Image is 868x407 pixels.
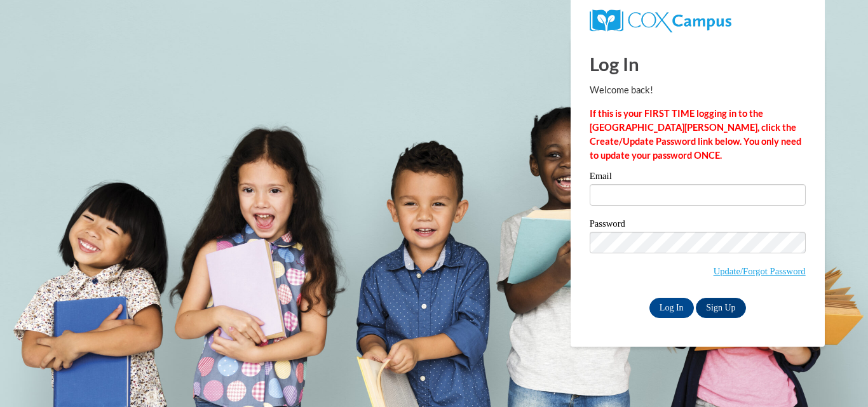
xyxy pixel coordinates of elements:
[649,298,694,318] input: Log In
[714,266,806,276] a: Update/Forgot Password
[590,10,731,32] img: COX Campus
[696,298,745,318] a: Sign Up
[590,51,806,77] h1: Log In
[590,171,806,184] label: Email
[590,83,806,97] p: Welcome back!
[590,108,801,161] strong: If this is your FIRST TIME logging in to the [GEOGRAPHIC_DATA][PERSON_NAME], click the Create/Upd...
[590,15,731,25] a: COX Campus
[590,219,806,232] label: Password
